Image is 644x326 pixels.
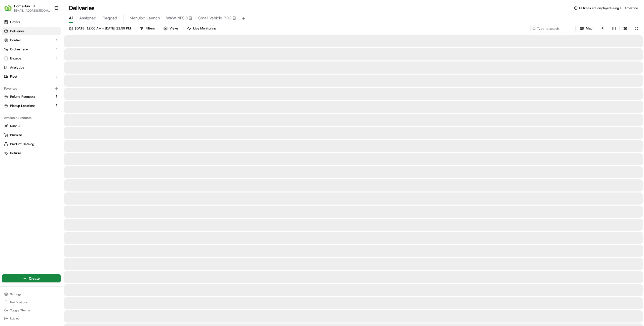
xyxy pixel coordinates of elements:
h1: Deliveries [69,4,95,12]
span: Views [170,26,178,31]
button: Returns [2,149,61,157]
button: HomeRunHomeRun[EMAIL_ADDRESS][DOMAIN_NAME] [2,2,52,14]
span: Orders [10,20,20,24]
button: [EMAIL_ADDRESS][DOMAIN_NAME] [14,9,50,13]
button: Toggle Theme [2,307,61,314]
span: All [69,15,73,21]
span: Create [29,276,40,281]
span: Filters [146,26,155,31]
span: Pickup Locations [10,104,35,108]
button: Settings [2,291,61,298]
span: Control [10,38,21,43]
button: Promise [2,131,61,139]
span: [DATE] 12:00 AM - [DATE] 11:59 PM [75,26,131,31]
a: Returns [4,151,59,155]
button: Nash AI [2,122,61,130]
a: Product Catalog [4,142,59,146]
span: Engage [10,56,21,61]
span: Small Vehicle POC [198,15,231,21]
img: HomeRun [4,4,12,12]
a: Pickup Locations [4,104,53,108]
span: All times are displayed using EDT timezone [579,6,638,10]
button: Pickup Locations [2,102,61,110]
a: Promise [4,133,59,137]
button: Filters [137,25,157,32]
div: Available Products [2,114,61,122]
span: Settings [10,292,21,296]
span: Nash AI [10,124,21,128]
button: Orchestrate [2,45,61,53]
span: Refund Requests [10,94,35,99]
a: Refund Requests [4,94,53,99]
a: Nash AI [4,124,59,128]
span: Fleet [10,74,17,79]
span: Assigned [79,15,96,21]
a: Analytics [2,63,61,72]
button: Refresh [633,25,640,32]
span: Menulog Launch [130,15,160,21]
button: HomeRun [14,4,30,9]
span: Map [586,26,592,31]
a: Orders [2,18,61,26]
span: Toggle Theme [10,308,30,312]
span: Flagged [102,15,117,21]
span: Notifications [10,300,28,304]
button: Views [161,25,181,32]
button: Control [2,36,61,44]
button: Live Monitoring [185,25,218,32]
span: Product Catalog [10,142,34,146]
span: WaW NFSO [166,15,188,21]
span: Analytics [10,65,24,70]
span: Deliveries [10,29,24,34]
input: Type to search [530,25,576,32]
button: Map [578,25,595,32]
div: Favorites [2,85,61,93]
button: Create [2,274,61,282]
span: Live Monitoring [193,26,216,31]
button: Product Catalog [2,140,61,148]
span: Orchestrate [10,47,28,52]
button: Refund Requests [2,93,61,101]
button: [DATE] 12:00 AM - [DATE] 11:59 PM [67,25,133,32]
button: Engage [2,54,61,62]
button: Notifications [2,299,61,306]
span: Returns [10,151,21,155]
span: Promise [10,133,22,137]
button: Log out [2,315,61,322]
button: Fleet [2,73,61,81]
a: Deliveries [2,27,61,35]
span: Log out [10,316,20,320]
